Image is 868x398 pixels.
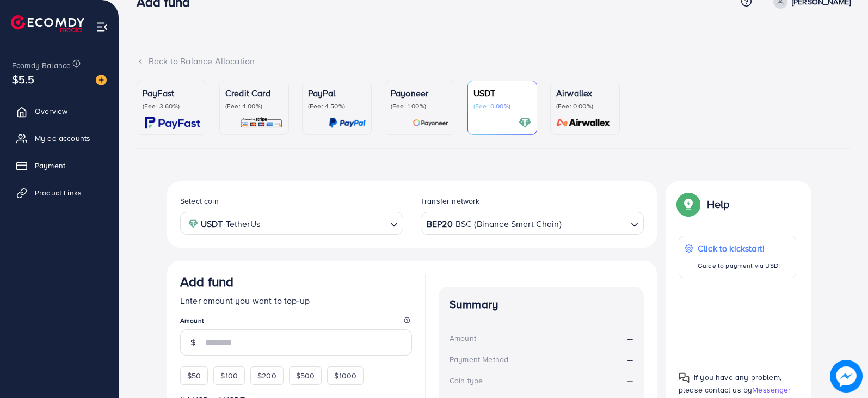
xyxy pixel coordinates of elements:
p: Enter amount you want to top-up [180,294,412,307]
img: image [830,360,862,392]
strong: -- [627,332,633,345]
span: $500 [296,370,315,381]
span: Ecomdy Balance [12,60,71,71]
label: Select coin [180,195,219,206]
div: Search for option [180,212,403,234]
p: (Fee: 0.00%) [473,102,531,111]
img: image [96,75,107,85]
legend: Amount [180,316,412,329]
p: Credit Card [225,87,283,100]
p: (Fee: 0.00%) [556,102,614,111]
span: $200 [257,370,276,381]
p: (Fee: 3.60%) [143,102,200,111]
span: Product Links [35,187,82,198]
span: Overview [35,106,67,117]
span: TetherUs [226,216,260,232]
p: Help [707,198,730,211]
p: Click to kickstart! [698,242,782,255]
img: Popup guide [679,194,698,214]
span: $5.5 [12,71,35,87]
input: Search for option [563,215,626,232]
div: Payment Method [450,354,508,365]
a: Product Links [8,182,110,204]
span: $1000 [334,370,356,381]
p: USDT [473,87,531,100]
img: menu [96,21,108,33]
img: card [413,117,448,129]
h4: Summary [450,298,633,311]
img: card [329,117,366,129]
span: $100 [220,370,238,381]
p: Guide to payment via USDT [698,259,782,272]
div: Back to Balance Allocation [137,55,851,68]
div: Search for option [421,212,644,234]
strong: BEP20 [427,216,453,232]
p: (Fee: 1.00%) [391,102,448,111]
img: card [553,117,614,129]
img: card [145,117,200,129]
div: Coin type [450,375,483,386]
img: logo [11,15,84,32]
span: Messenger [752,384,791,395]
span: $50 [187,370,201,381]
label: Transfer network [421,195,480,206]
strong: -- [627,375,633,387]
span: Payment [35,160,65,171]
strong: -- [627,353,633,366]
p: PayFast [143,87,200,100]
p: PayPal [308,87,366,100]
input: Search for option [263,215,386,232]
a: Payment [8,155,110,176]
h3: Add fund [180,274,233,290]
p: (Fee: 4.00%) [225,102,283,111]
img: card [519,117,531,129]
div: Amount [450,333,476,344]
p: Payoneer [391,87,448,100]
strong: USDT [201,216,223,232]
a: My ad accounts [8,127,110,149]
p: (Fee: 4.50%) [308,102,366,111]
img: card [240,117,283,129]
span: My ad accounts [35,133,90,144]
p: Airwallex [556,87,614,100]
span: If you have any problem, please contact us by [679,372,781,395]
span: BSC (Binance Smart Chain) [455,216,562,232]
a: Overview [8,100,110,122]
img: Popup guide [679,372,690,383]
img: coin [188,219,198,229]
